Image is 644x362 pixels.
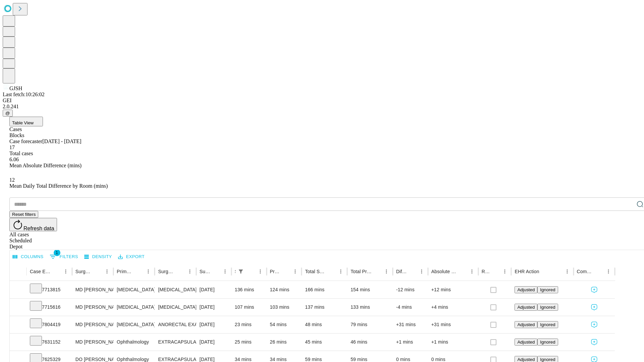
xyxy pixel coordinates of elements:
[540,305,555,310] span: Ignored
[417,267,426,276] button: Menu
[236,267,246,276] div: 1 active filter
[200,299,228,316] div: [DATE]
[116,252,146,262] button: Export
[431,316,475,333] div: +31 mins
[5,111,10,116] span: @
[270,316,299,333] div: 54 mins
[351,316,389,333] div: 79 mins
[30,316,69,333] div: 7804419
[458,267,467,276] button: Sort
[3,98,641,104] div: GEI
[117,334,151,351] div: Ophthalmology
[540,287,555,292] span: Ignored
[3,92,45,97] span: Last fetch: 10:26:02
[540,322,555,327] span: Ignored
[517,340,535,345] span: Adjusted
[185,267,195,276] button: Menu
[12,120,34,125] span: Table View
[351,281,389,298] div: 154 mins
[117,316,151,333] div: [MEDICAL_DATA]
[431,334,475,351] div: +1 mins
[117,281,151,298] div: [MEDICAL_DATA]
[93,267,102,276] button: Sort
[256,267,265,276] button: Menu
[13,337,23,348] button: Expand
[517,357,535,362] span: Adjusted
[540,340,555,345] span: Ignored
[42,138,81,144] span: [DATE] - [DATE]
[9,183,108,189] span: Mean Daily Total Difference by Room (mins)
[117,269,133,274] div: Primary Service
[102,267,112,276] button: Menu
[30,334,69,351] div: 7631152
[246,267,256,276] button: Sort
[351,269,372,274] div: Total Predicted Duration
[23,226,54,231] span: Refresh data
[515,321,537,328] button: Adjusted
[396,281,425,298] div: -12 mins
[9,157,19,162] span: 6.06
[270,281,299,298] div: 124 mins
[540,267,549,276] button: Sort
[9,144,15,150] span: 17
[9,177,15,183] span: 12
[305,316,344,333] div: 48 mins
[537,286,558,293] button: Ignored
[515,304,537,311] button: Adjusted
[540,357,555,362] span: Ignored
[396,269,407,274] div: Difference
[75,334,110,351] div: MD [PERSON_NAME]
[9,138,42,144] span: Case forecaster
[396,316,425,333] div: +31 mins
[500,267,509,276] button: Menu
[305,281,344,298] div: 166 mins
[144,267,153,276] button: Menu
[562,267,572,276] button: Menu
[200,334,228,351] div: [DATE]
[281,267,290,276] button: Sort
[431,269,457,274] div: Absolute Difference
[305,334,344,351] div: 45 mins
[83,252,114,262] button: Density
[517,287,535,292] span: Adjusted
[12,212,36,217] span: Reset filters
[158,299,193,316] div: [MEDICAL_DATA]
[13,319,23,331] button: Expand
[220,267,230,276] button: Menu
[9,163,82,168] span: Mean Absolute Difference (mins)
[270,269,281,274] div: Predicted In Room Duration
[235,299,263,316] div: 107 mins
[9,218,57,231] button: Refresh data
[396,299,425,316] div: -4 mins
[13,284,23,296] button: Expand
[537,321,558,328] button: Ignored
[117,299,151,316] div: [MEDICAL_DATA]
[3,104,641,110] div: 2.0.241
[491,267,500,276] button: Sort
[235,281,263,298] div: 136 mins
[30,269,51,274] div: Case Epic Id
[236,267,246,276] button: Show filters
[537,304,558,311] button: Ignored
[158,269,175,274] div: Surgery Name
[11,252,45,262] button: Select columns
[3,110,13,117] button: @
[431,281,475,298] div: +12 mins
[577,269,594,274] div: Comments
[134,267,144,276] button: Sort
[327,267,336,276] button: Sort
[61,267,70,276] button: Menu
[537,339,558,346] button: Ignored
[290,267,300,276] button: Menu
[515,339,537,346] button: Adjusted
[270,299,299,316] div: 103 mins
[176,267,185,276] button: Sort
[158,334,193,351] div: EXTRACAPSULAR CATARACT REMOVAL WITH [MEDICAL_DATA]
[52,267,61,276] button: Sort
[235,316,263,333] div: 23 mins
[305,299,344,316] div: 137 mins
[336,267,345,276] button: Menu
[517,322,535,327] span: Adjusted
[517,305,535,310] span: Adjusted
[235,334,263,351] div: 25 mins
